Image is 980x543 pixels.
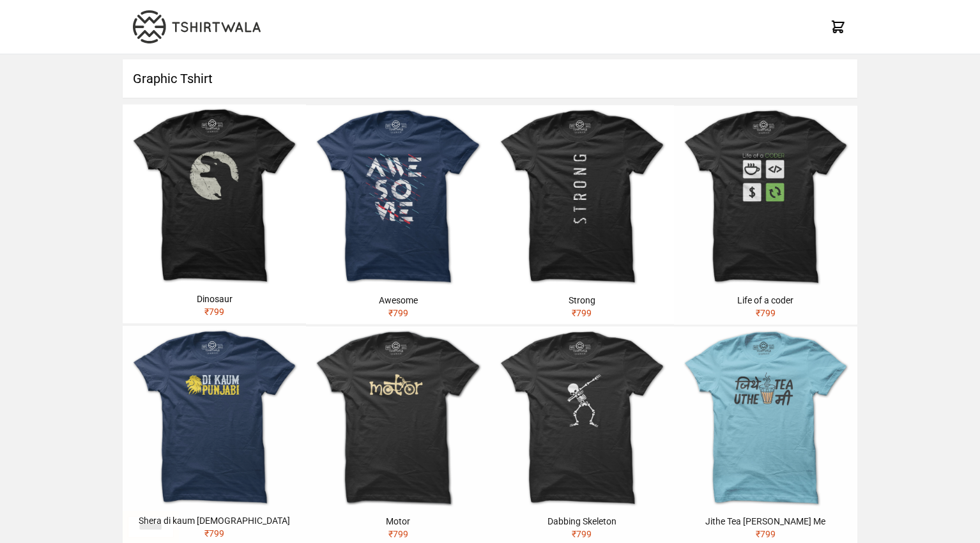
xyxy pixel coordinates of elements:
[123,59,858,98] h1: Graphic Tshirt
[679,516,853,528] div: Jithe Tea [PERSON_NAME] Me
[128,515,302,528] div: Shera di kaum [DEMOGRAPHIC_DATA]
[572,308,592,318] span: ₹ 799
[306,105,490,289] img: awesome.jpg
[306,105,490,325] a: Awesome₹799
[204,307,224,317] span: ₹ 799
[306,327,490,510] img: motor.jpg
[133,10,261,43] img: TW-LOGO-400-104.png
[756,530,776,540] span: ₹ 799
[128,293,302,306] div: Dinosaur
[679,294,853,307] div: Life of a coder
[490,105,674,289] img: strong.jpg
[490,105,674,325] a: Strong₹799
[204,529,224,539] span: ₹ 799
[388,530,408,540] span: ₹ 799
[674,105,858,325] a: Life of a coder₹799
[123,326,307,510] img: shera-di-kaum-punjabi-1.jpg
[495,294,669,307] div: Strong
[311,516,485,528] div: Motor
[490,327,674,510] img: skeleton-dabbing.jpg
[495,516,669,528] div: Dabbing Skeleton
[674,105,858,289] img: life-of-a-coder.jpg
[123,104,307,323] a: Dinosaur₹799
[388,308,408,318] span: ₹ 799
[674,327,858,510] img: jithe-tea-uthe-me.jpg
[123,104,307,287] img: dinosaur.jpg
[311,294,485,307] div: Awesome
[756,309,776,319] span: ₹ 799
[572,530,592,540] span: ₹ 799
